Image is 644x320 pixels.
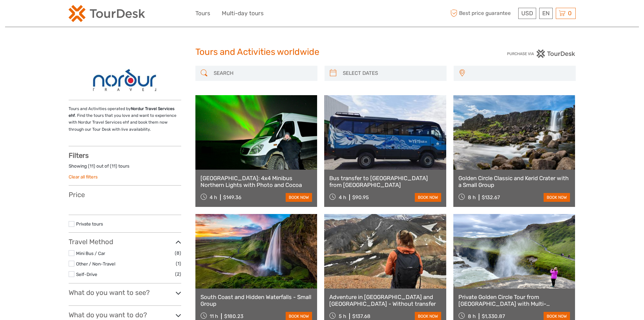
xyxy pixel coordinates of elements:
[329,175,441,189] a: Bus transfer to [GEOGRAPHIC_DATA] from [GEOGRAPHIC_DATA]
[69,163,181,173] div: Showing ( ) out of ( ) tours
[211,67,314,79] input: SEARCH
[224,313,243,319] span: $180.23
[352,194,369,200] span: $90.95
[195,47,449,58] h1: Tours and Activities worldwide
[449,8,517,19] span: Best price guarantee
[210,313,218,319] span: 11 h
[81,66,168,95] img: 38946-1-4dd9821f-0484-4bf8-991a-11bbb9c6a506_logo_thumbnail.png
[69,5,145,22] img: 2254-3441b4b5-4e5f-4d00-b396-31f1d84a6ebf_logo_small.png
[112,163,116,169] label: 11
[286,193,312,202] a: book now
[69,191,181,199] h3: Price
[458,294,570,307] a: Private Golden Circle Tour from [GEOGRAPHIC_DATA] with Multi-language Guide Options
[76,221,103,227] a: Private tours
[468,194,476,200] span: 8 h
[352,313,371,319] span: $137.68
[210,194,217,200] span: 4 h
[339,194,346,200] span: 4 h
[69,151,89,159] strong: Filters
[90,163,94,169] label: 11
[468,313,476,319] span: 8 h
[415,193,441,202] a: book now
[539,8,553,19] div: EN
[175,270,181,278] span: (2)
[482,194,500,200] span: $132.67
[200,294,312,307] a: South Coast and Hidden Waterfalls - Small Group
[339,313,346,319] span: 5 h
[69,289,181,297] h3: What do you want to see?
[507,49,575,58] img: PurchaseViaTourDesk.png
[195,8,210,18] a: Tours
[482,313,505,319] span: $1,330.87
[544,193,570,202] a: book now
[200,175,312,189] a: [GEOGRAPHIC_DATA]: 4x4 Minibus Northern Lights with Photo and Cocoa
[340,67,443,79] input: SELECT DATES
[69,238,181,246] h3: Travel Method
[521,10,533,17] span: USD
[69,105,181,133] p: Tours and Activities operated by . Find the tours that you love and want to experience with Nordu...
[567,10,573,17] span: 0
[458,175,570,189] a: Golden Circle Classic and Kerid Crater with a Small Group
[76,261,115,266] a: Other / Non-Travel
[223,194,241,200] span: $149.36
[76,251,105,256] a: Mini Bus / Car
[76,272,97,277] a: Self-Drive
[329,294,441,307] a: Adventure in [GEOGRAPHIC_DATA] and [GEOGRAPHIC_DATA] - Without transfer
[222,8,264,18] a: Multi-day tours
[69,174,98,179] a: Clear all filters
[176,260,181,268] span: (1)
[69,106,174,118] strong: Nordur Travel Services ehf
[69,311,181,319] h3: What do you want to do?
[175,249,181,257] span: (8)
